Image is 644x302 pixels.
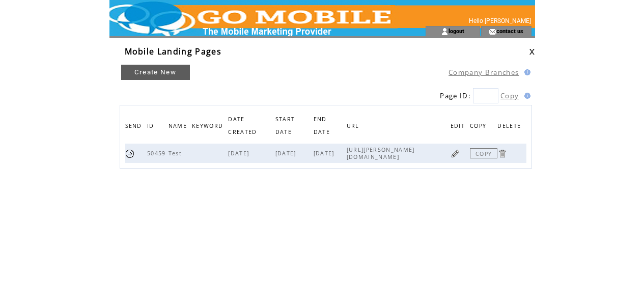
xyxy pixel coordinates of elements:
span: KEYWORD [192,120,226,134]
a: Create New [121,65,190,80]
img: account_icon.gif [441,28,449,36]
a: COPY [470,148,497,158]
span: SEND [125,120,145,134]
span: [URL][PERSON_NAME][DOMAIN_NAME] [347,146,415,160]
span: [DATE] [314,150,337,157]
span: START DATE [275,113,295,141]
span: Hello [PERSON_NAME] [469,17,531,24]
a: KEYWORD [192,122,226,128]
span: ID [147,120,157,134]
a: Company Branches [449,68,519,77]
img: help.gif [521,69,530,75]
span: URL [347,120,362,134]
span: COPY [470,120,489,134]
span: [DATE] [275,150,299,157]
a: URL [347,122,362,128]
img: help.gif [521,93,530,99]
a: Send this page URL by SMS [125,149,135,158]
a: Click to edit page [451,149,460,158]
a: DATE CREATED [228,116,259,134]
span: Mobile Landing Pages [125,46,222,57]
a: ID [147,122,157,128]
a: Click to delete page [497,149,507,158]
span: 50459 [147,150,169,157]
span: EDIT [451,120,467,134]
a: logout [449,28,464,34]
a: Copy [500,91,519,100]
span: DATE CREATED [228,113,259,141]
a: NAME [169,122,189,128]
a: END DATE [314,116,332,134]
span: Page ID: [440,91,471,100]
span: [DATE] [228,150,251,157]
span: DELETE [497,120,523,134]
a: START DATE [275,116,295,134]
span: END DATE [314,113,332,141]
img: contact_us_icon.gif [489,28,496,36]
span: NAME [169,120,189,134]
span: Test [169,150,184,157]
a: contact us [496,28,523,34]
